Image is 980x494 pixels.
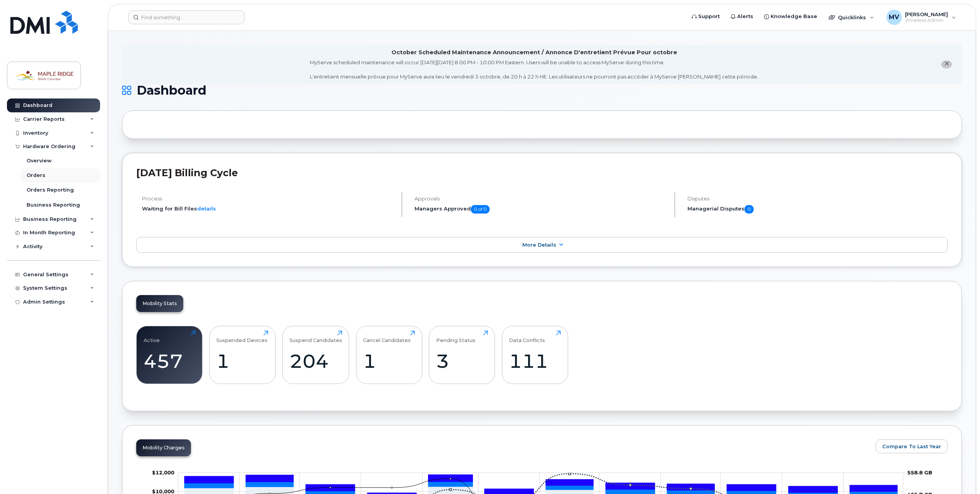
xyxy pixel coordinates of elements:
[415,205,667,214] h5: Managers Approved
[415,196,667,202] h4: Approvals
[436,330,475,343] div: Pending Status
[363,330,415,380] a: Cancel Candidates1
[509,330,545,343] div: Data Conflicts
[744,205,754,214] span: 0
[687,205,948,214] h5: Managerial Disputes
[363,330,411,343] div: Cancel Candidates
[471,205,490,214] span: 0 of 0
[197,205,216,212] a: details
[941,60,952,68] button: close notification
[142,205,395,212] li: Waiting for Bill Files
[509,350,561,372] div: 111
[216,330,268,343] div: Suspended Devices
[142,196,395,202] h4: Process
[152,469,174,476] tspan: $12,000
[137,85,206,96] span: Dashboard
[289,350,342,372] div: 204
[687,196,948,202] h4: Disputes
[289,330,342,343] div: Suspend Candidates
[907,469,932,476] tspan: 558.8 GB
[882,443,941,450] span: Compare To Last Year
[136,167,948,179] h2: [DATE] Billing Cycle
[216,350,268,372] div: 1
[363,350,415,372] div: 1
[310,59,758,80] div: MyServe scheduled maintenance will occur [DATE][DATE] 8:00 PM - 10:00 PM Eastern. Users will be u...
[436,330,488,380] a: Pending Status3
[436,350,488,372] div: 3
[391,48,677,57] div: October Scheduled Maintenance Announcement / Annonce D'entretient Prévue Pour octobre
[216,330,268,380] a: Suspended Devices1
[289,330,342,380] a: Suspend Candidates204
[152,469,174,476] g: $0
[509,330,561,380] a: Data Conflicts111
[144,350,196,372] div: 457
[876,439,948,453] button: Compare To Last Year
[144,330,196,380] a: Active457
[522,242,556,248] span: More Details
[144,330,160,343] div: Active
